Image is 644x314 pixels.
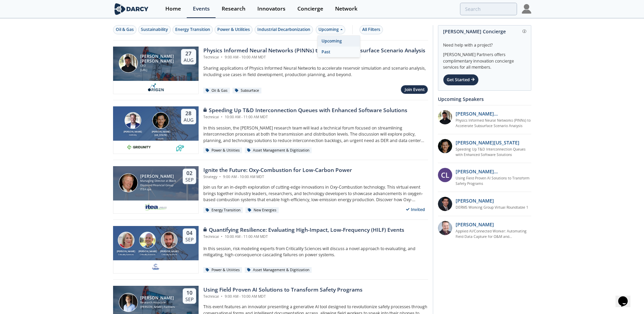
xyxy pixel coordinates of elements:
div: Join Event [405,87,425,93]
div: Power & Utilities [203,147,242,154]
p: [PERSON_NAME] [456,197,494,204]
div: [PERSON_NAME] [140,296,175,300]
div: Physics Informed Neural Networks (PINNs) to Accelerate Subsurface Scenario Analysis [203,47,425,55]
img: f59c13b7-8146-4c0f-b540-69d0cf6e4c34 [151,263,160,271]
div: Technical 10:00 AM - 11:00 AM MDT [203,234,404,240]
span: • [220,234,224,239]
img: 257d1208-f7de-4aa6-9675-f79dcebd2004 [438,221,452,235]
div: 04 [185,230,194,237]
img: 1b183925-147f-4a47-82c9-16eeeed5003c [438,139,452,153]
p: Sharing applications of Physics Informed Neural Networks to accelerate reservoir simulation and s... [203,65,428,78]
div: Sustainability [141,27,168,33]
div: Sep [185,177,194,183]
div: Need help with a project? [443,37,526,48]
img: Ross Dakin [161,232,178,248]
div: [PERSON_NAME] [140,174,177,179]
img: Juan Mayol [119,293,138,312]
div: Aug [184,57,194,63]
span: • [218,174,222,179]
div: Energy Transition [175,27,210,33]
div: GridUnity [122,134,143,136]
div: 28 [184,110,194,117]
div: Innovators [257,6,286,12]
div: [PERSON_NAME] [115,250,137,254]
div: Research [222,6,245,12]
div: Oil & Gas [203,88,230,94]
img: Profile [522,4,531,14]
div: ITEA spa [140,187,177,192]
img: Patrick Imeson [119,173,138,192]
img: 336b6de1-6040-4323-9c13-5718d9811639 [176,143,184,151]
button: Oil & Gas [113,25,136,34]
div: Past [318,47,360,57]
div: Strategy 9:00 AM - 10:00 AM MDT [203,174,352,180]
div: 10 [185,290,194,296]
div: Energy Transition [203,207,243,213]
div: [PERSON_NAME] [122,130,143,134]
img: Luigi Montana [152,112,169,129]
div: Upcoming [318,36,360,47]
div: Subsurface [233,88,262,94]
a: Susan Ginsburg [PERSON_NAME] Criticality Sciences Ben Ruddell [PERSON_NAME] Criticality Sciences ... [113,226,428,274]
div: Power & Utilities [217,27,250,33]
div: Network [335,6,357,12]
a: Patrick Imeson [PERSON_NAME] Managing Director at Black Diamond Financial Group ITEA spa 02 Sep I... [113,166,428,214]
button: Join Event [401,85,428,94]
div: Asset Management & Digitization [245,267,312,273]
img: e2203200-5b7a-4eed-a60e-128142053302 [144,203,168,211]
div: [PERSON_NAME] Partners offers complimentary innovation concierge services for all members. [443,48,526,71]
div: Technical 9:00 AM - 10:00 AM MDT [203,294,363,299]
div: Events [193,6,210,12]
div: [PERSON_NAME] Concierge [443,25,526,37]
a: Applied AI/Connected Worker: Automating Field Data Capture for O&M and Construction [456,229,531,240]
button: Industrial Decarbonization [255,25,313,34]
div: Industrial Decarbonization [257,27,310,33]
div: Quantifying Resilience: Evaluating High-Impact, Low-Frequency (HILF) Events [203,226,404,234]
div: Power & Utilities [203,267,242,273]
div: Invited [403,205,428,214]
div: [PERSON_NAME][US_STATE] [150,130,171,137]
div: [URL] [140,68,175,72]
img: Ben Ruddell [139,232,156,248]
button: All Filters [360,25,383,34]
span: • [220,115,224,119]
div: Sep [185,237,194,243]
div: Technical 9:00 AM - 10:00 AM MDT [203,55,425,60]
a: Ruben Rodriguez Torrado [PERSON_NAME] [PERSON_NAME] CEO [URL] 27 Aug Physics Informed Neural Netw... [113,47,428,94]
p: [PERSON_NAME][US_STATE] [456,139,519,146]
p: [PERSON_NAME] [456,221,494,228]
div: Oil & Gas [116,27,134,33]
div: [PERSON_NAME] [137,250,159,254]
p: In this session, the [PERSON_NAME] research team will lead a technical forum focused on streamlin... [203,125,428,144]
div: CEO [140,64,175,68]
a: Physics Informed Neural Networks (PINNs) to Accelerate Subsurface Scenario Analysis [456,118,531,129]
div: Home [165,6,181,12]
div: Technical 10:00 AM - 11:00 AM MDT [203,115,407,120]
img: 20112e9a-1f67-404a-878c-a26f1c79f5da [438,110,452,124]
div: Managing Director at Black Diamond Financial Group [140,179,177,187]
iframe: chat widget [615,287,637,307]
img: logo-wide.svg [113,3,150,15]
img: information.svg [522,30,526,33]
div: Get Started [443,74,479,86]
p: [PERSON_NAME] [PERSON_NAME] [456,110,531,117]
div: Upcoming Speakers [438,93,531,105]
div: [PERSON_NAME] [159,250,180,254]
div: Concierge [297,6,323,12]
a: Brian Fitzsimons [PERSON_NAME] GridUnity Luigi Montana [PERSON_NAME][US_STATE] envelio 28 Aug Spe... [113,106,428,154]
div: 02 [185,170,194,177]
div: Criticality Sciences [115,253,137,256]
div: All Filters [362,27,380,33]
span: • [220,294,224,299]
p: Join us for an in-depth exploration of cutting-edge innovations in Oxy-Combustion technology. Thi... [203,184,428,203]
div: Aug [184,117,194,123]
div: [PERSON_NAME] Partners [140,305,175,309]
img: Brian Fitzsimons [125,112,141,129]
div: Speeding Up T&D Interconnection Queues with Enhanced Software Solutions [203,106,407,115]
img: Ruben Rodriguez Torrado [119,54,138,73]
button: Power & Utilities [215,25,253,34]
div: CL [438,168,452,182]
a: DERMS Working Group Virtual Roundtable 1 [456,205,528,210]
button: Sustainability [138,25,171,34]
div: 27 [184,50,194,57]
